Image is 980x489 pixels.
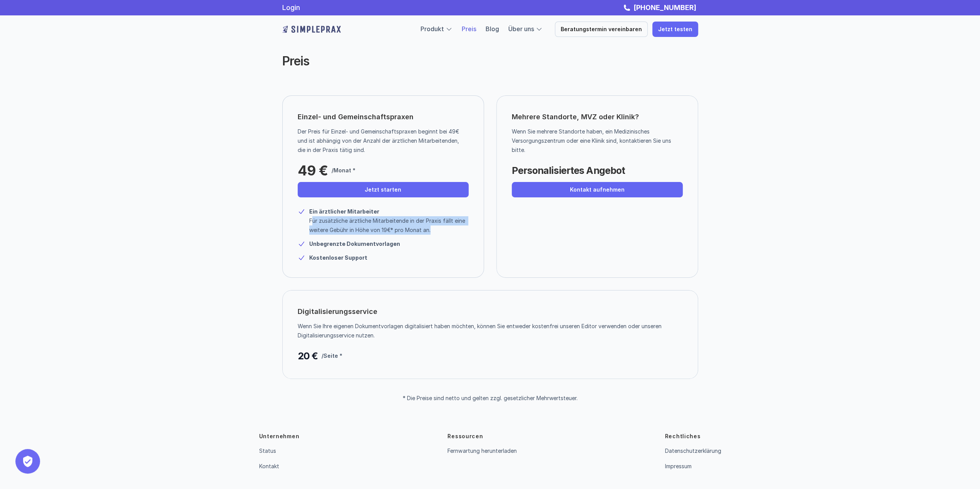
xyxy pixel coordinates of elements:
[259,432,300,440] p: Unternehmen
[486,25,499,33] a: Blog
[652,22,698,37] a: Jetzt testen
[633,3,696,12] strong: [PHONE_NUMBER]
[298,305,377,318] p: Digitalisierungsservice
[512,111,683,123] p: Mehrere Standorte, MVZ oder Klinik?
[665,447,721,454] a: Datenschutzerklärung
[282,54,571,68] h2: Preis
[332,166,355,175] p: /Monat *
[309,240,400,247] strong: Unbegrenzte Dokumentvorlagen
[298,163,328,178] p: 49 €
[298,348,318,364] p: 20 €
[259,447,276,454] a: Status
[561,26,642,33] p: Beratungstermin vereinbaren
[365,187,401,193] p: Jetzt starten
[298,182,469,197] a: Jetzt starten
[309,216,469,235] p: Für zusätzliche ärztliche Mitarbeitende in der Praxis fällt eine weitere Gebühr in Höhe von 19€* ...
[508,25,534,33] a: Über uns
[570,187,625,193] p: Kontakt aufnehmen
[665,432,700,440] p: Rechtliches
[259,463,279,469] a: Kontakt
[632,3,698,12] a: [PHONE_NUMBER]
[403,395,578,402] p: * Die Preise sind netto und gelten zzgl. gesetzlicher Mehrwertsteuer.
[298,111,414,123] p: Einzel- und Gemeinschaftspraxen
[309,254,367,261] strong: Kostenloser Support
[420,25,444,33] a: Produkt
[298,322,677,340] p: Wenn Sie Ihre eigenen Dokumentvorlagen digitalisiert haben möchten, können Sie entweder kostenfre...
[462,25,476,33] a: Preis
[512,127,677,155] p: Wenn Sie mehrere Standorte haben, ein Medizinisches Versorgungszentrum oder eine Klinik sind, kon...
[298,127,463,155] p: Der Preis für Einzel- und Gemeinschaftspraxen beginnt bei 49€ und ist abhängig von der Anzahl der...
[665,463,691,469] a: Impressum
[447,447,516,454] a: Fernwartung herunterladen
[555,22,648,37] a: Beratungstermin vereinbaren
[447,432,483,440] p: Ressourcen
[309,208,379,215] strong: Ein ärztlicher Mitarbeiter
[322,351,342,360] p: /Seite *
[512,163,625,178] p: Personalisiertes Angebot
[658,26,692,33] p: Jetzt testen
[282,3,300,12] a: Login
[512,182,683,197] a: Kontakt aufnehmen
